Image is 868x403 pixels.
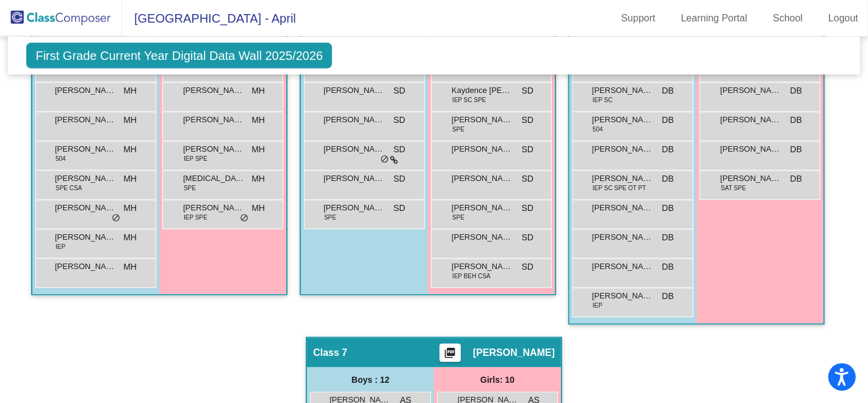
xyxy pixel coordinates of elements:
span: SPE [324,213,336,222]
span: do_not_disturb_alt [240,213,248,223]
span: IEP SC SPE OT PT [593,183,646,193]
a: Logout [819,9,868,28]
span: [PERSON_NAME] [720,172,781,185]
span: [PERSON_NAME] [592,143,653,155]
span: [PERSON_NAME] [473,347,555,359]
span: [PERSON_NAME] [592,114,653,126]
span: SD [522,143,533,156]
span: DB [662,172,674,185]
span: SPE [184,183,196,193]
span: [PERSON_NAME] [55,172,116,185]
span: DB [790,84,802,97]
span: [PERSON_NAME] [592,231,653,243]
span: DB [790,114,802,127]
span: [PERSON_NAME] [324,172,385,185]
span: SD [394,114,405,127]
span: MH [123,261,137,273]
span: First Grade Current Year Digital Data Wall 2025/2026 [26,43,332,68]
span: MH [123,84,137,97]
span: [PERSON_NAME] [183,143,244,155]
span: [PERSON_NAME] [720,84,781,97]
span: [PERSON_NAME] [324,114,385,126]
span: MH [123,172,137,185]
span: DB [790,172,802,185]
span: MH [251,143,265,156]
span: SD [394,143,405,156]
span: DB [662,84,674,97]
a: Learning Portal [671,9,758,28]
span: DB [662,290,674,303]
span: DB [662,231,674,244]
span: IEP SC SPE [452,95,486,105]
span: [PERSON_NAME] [324,84,385,97]
span: [PERSON_NAME] [452,202,513,214]
span: SD [522,231,533,244]
a: School [763,9,812,28]
span: SD [522,114,533,127]
span: [PERSON_NAME] [55,114,116,126]
mat-icon: picture_as_pdf [443,347,457,364]
span: [PERSON_NAME] [55,84,116,97]
span: DB [790,143,802,156]
span: SD [394,84,405,97]
span: [PERSON_NAME] [592,261,653,273]
span: Class 7 [313,347,347,359]
span: MH [251,202,265,215]
span: [PERSON_NAME] [55,202,116,214]
span: [GEOGRAPHIC_DATA] - April [122,9,296,28]
span: [MEDICAL_DATA] [PERSON_NAME] [183,172,244,185]
span: SD [394,202,405,215]
span: [PERSON_NAME] [324,202,385,214]
span: [PERSON_NAME] [183,202,244,214]
span: SPE [452,125,465,134]
span: [PERSON_NAME] [592,84,653,97]
span: 504 [593,125,603,134]
span: do_not_disturb_alt [112,213,120,223]
div: Girls: 10 [434,368,561,392]
span: [PERSON_NAME] [452,114,513,126]
span: MH [123,114,137,127]
span: [PERSON_NAME] [452,261,513,273]
span: SPE CSA [56,183,82,193]
span: MH [123,231,137,244]
span: MH [123,143,137,156]
span: MH [123,202,137,215]
span: DB [662,143,674,156]
span: MH [251,172,265,185]
a: Support [612,9,665,28]
span: SD [522,261,533,273]
span: IEP BEH CSA [452,272,491,281]
span: 504 [56,154,66,163]
span: IEP SC [593,95,613,105]
span: [PERSON_NAME] [592,202,653,214]
span: [PERSON_NAME] [592,172,653,185]
span: DB [662,114,674,127]
span: [PERSON_NAME] [452,143,513,155]
span: SPE [452,213,465,222]
span: MH [251,114,265,127]
span: IEP [56,242,65,251]
div: Boys : 12 [307,368,434,392]
span: MH [251,84,265,97]
span: SAT SPE [721,183,746,193]
span: [PERSON_NAME] [55,231,116,243]
span: IEP SPE [184,213,208,222]
span: do_not_disturb_alt [380,155,389,165]
span: [PERSON_NAME] [720,114,781,126]
span: [PERSON_NAME] [55,261,116,273]
span: [PERSON_NAME] [452,231,513,243]
span: SD [522,84,533,97]
span: SD [522,202,533,215]
span: Kaydence [PERSON_NAME] [452,84,513,97]
span: [PERSON_NAME] [452,172,513,185]
span: [PERSON_NAME] [183,114,244,126]
span: DB [662,261,674,273]
span: [PERSON_NAME] [324,143,385,155]
span: [PERSON_NAME] [55,143,116,155]
span: [PERSON_NAME] [183,84,244,97]
span: [PERSON_NAME] [720,143,781,155]
span: IEP [593,301,602,310]
span: [PERSON_NAME] [592,290,653,302]
span: DB [662,202,674,215]
span: IEP SPE [184,154,208,163]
